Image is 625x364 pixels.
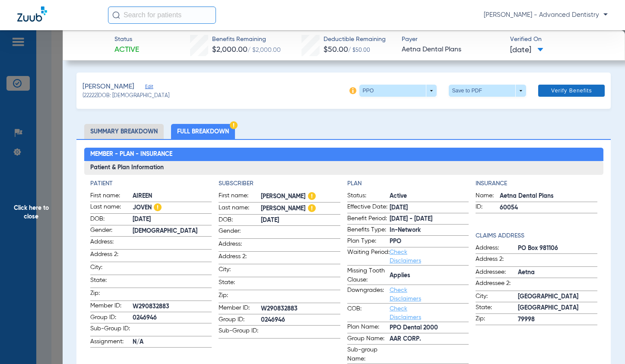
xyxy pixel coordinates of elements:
[476,179,597,188] h4: Insurance
[219,304,261,314] span: Member ID:
[359,85,437,97] button: PPO
[349,87,356,94] img: info-icon
[114,35,139,44] span: Status
[90,313,133,323] span: Group ID:
[308,204,316,212] img: Hazard
[84,161,603,175] h3: Patient & Plan Information
[390,335,469,344] span: AAR CORP.
[324,46,348,54] span: $50.00
[90,215,133,225] span: DOB:
[347,225,390,236] span: Benefits Type:
[171,124,235,139] li: Full Breakdown
[390,237,469,246] span: PPO
[261,216,340,225] span: [DATE]
[90,324,133,336] span: Sub-Group ID:
[347,345,390,364] span: Sub-group Name:
[347,214,390,225] span: Benefit Period:
[90,289,133,301] span: Zip:
[219,227,261,238] span: Gender:
[390,192,469,201] span: Active
[154,203,162,211] img: Hazard
[518,315,597,324] span: 79998
[500,192,597,201] span: Aetna Dental Plans
[476,231,597,241] h4: Claims Address
[347,191,390,202] span: Status:
[133,313,212,323] span: 0246946
[484,11,608,19] span: [PERSON_NAME] - Advanced Dentistry
[90,237,133,249] span: Address:
[90,191,133,202] span: First name:
[261,304,340,313] span: W290832883
[347,237,390,247] span: Plan Type:
[82,92,169,100] span: (22222) DOB: [DEMOGRAPHIC_DATA]
[82,82,134,92] span: [PERSON_NAME]
[219,240,261,251] span: Address:
[84,148,603,161] h2: Member - Plan - Insurance
[551,87,592,94] span: Verify Benefits
[390,287,421,302] a: Check Disclaimers
[112,11,120,19] img: Search Icon
[518,292,597,301] span: [GEOGRAPHIC_DATA]
[510,45,543,56] span: [DATE]
[90,226,133,236] span: Gender:
[390,306,421,320] a: Check Disclaimers
[212,35,281,44] span: Benefits Remaining
[476,191,500,202] span: Name:
[219,326,261,338] span: Sub-Group ID:
[518,244,597,253] span: PO Box 981106
[219,215,261,226] span: DOB:
[219,203,261,214] span: Last name:
[347,203,390,213] span: Effective Date:
[402,35,502,44] span: Payer
[90,179,212,188] h4: Patient
[133,203,212,213] span: JOVEN
[390,215,469,224] span: [DATE] - [DATE]
[212,46,247,54] span: $2,000.00
[133,338,212,347] span: N/A
[133,302,212,311] span: W290832883
[347,179,469,188] h4: Plan
[476,203,500,213] span: ID:
[219,252,261,264] span: Address 2:
[347,286,390,303] span: Downgrades:
[114,44,139,55] span: Active
[476,244,518,254] span: Address:
[108,6,216,24] input: Search for patients
[476,303,518,313] span: State:
[390,226,469,235] span: In-Network
[347,248,390,265] span: Waiting Period:
[17,6,47,22] img: Zuub Logo
[90,263,133,275] span: City:
[390,203,469,212] span: [DATE]
[538,85,605,97] button: Verify Benefits
[219,191,261,202] span: First name:
[347,334,390,345] span: Group Name:
[261,316,340,325] span: 0246946
[347,323,390,333] span: Plan Name:
[308,192,316,200] img: Hazard
[390,323,469,332] span: PPO Dental 2000
[476,314,518,325] span: Zip:
[390,271,469,280] span: Applies
[347,266,390,285] span: Missing Tooth Clause:
[133,215,212,224] span: [DATE]
[145,84,153,92] span: Edit
[348,48,370,53] span: / $50.00
[500,203,597,212] span: 60054
[133,192,212,201] span: AIREEN
[476,292,518,302] span: City:
[230,121,238,129] img: Hazard
[510,35,611,44] span: Verified On
[219,179,340,188] h4: Subscriber
[449,85,526,97] button: Save to PDF
[324,35,386,44] span: Deductible Remaining
[476,268,518,278] span: Addressee:
[90,203,133,213] span: Last name:
[261,191,340,202] span: [PERSON_NAME]
[476,255,518,266] span: Address 2:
